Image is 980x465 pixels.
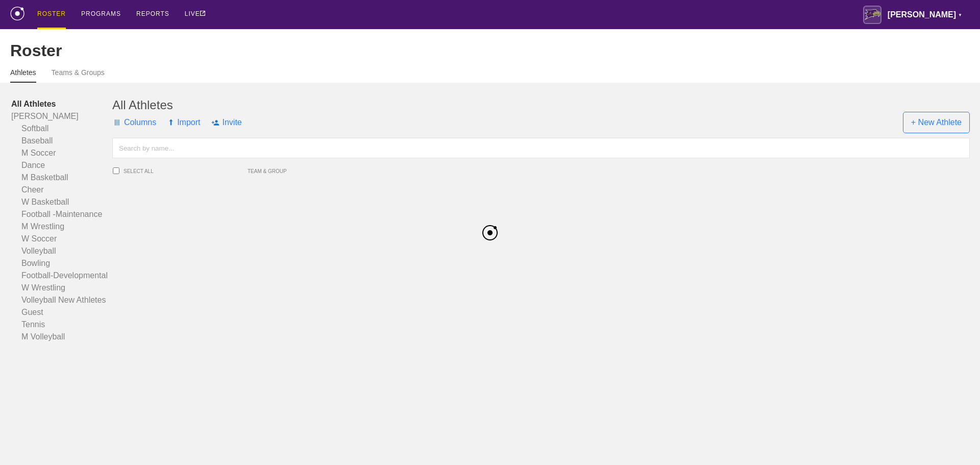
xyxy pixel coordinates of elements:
a: Bowling [11,257,112,270]
a: Volleyball New Athletes [11,294,112,306]
img: black_logo.png [482,225,498,240]
a: W Basketball [11,196,112,208]
span: + New Athlete [903,112,970,133]
span: TEAM & GROUP [248,168,401,174]
a: [PERSON_NAME] [11,110,112,123]
a: Guest [11,306,112,319]
a: M Volleyball [11,331,112,343]
a: Dance [11,159,112,172]
a: Tennis [11,319,112,331]
a: Baseball [11,135,112,147]
span: Columns [112,107,156,138]
a: Athletes [10,68,36,83]
a: Football-Developmental [11,270,112,282]
a: M Wrestling [11,221,112,233]
div: Roster [10,41,970,60]
a: W Wrestling [11,282,112,294]
a: Volleyball [11,245,112,257]
div: ▼ [958,11,962,19]
a: Cheer [11,184,112,196]
img: Avila [863,6,881,24]
span: SELECT ALL [124,168,248,174]
a: W Soccer [11,233,112,245]
input: Search by name... [112,138,970,158]
a: Softball [11,123,112,135]
a: All Athletes [11,98,112,110]
a: M Basketball [11,172,112,184]
img: logo [10,7,24,20]
div: All Athletes [112,98,970,112]
span: Import [167,107,200,138]
a: M Soccer [11,147,112,159]
span: Invite [211,107,241,138]
a: Football -Maintenance [11,208,112,221]
a: Teams & Groups [52,68,105,82]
